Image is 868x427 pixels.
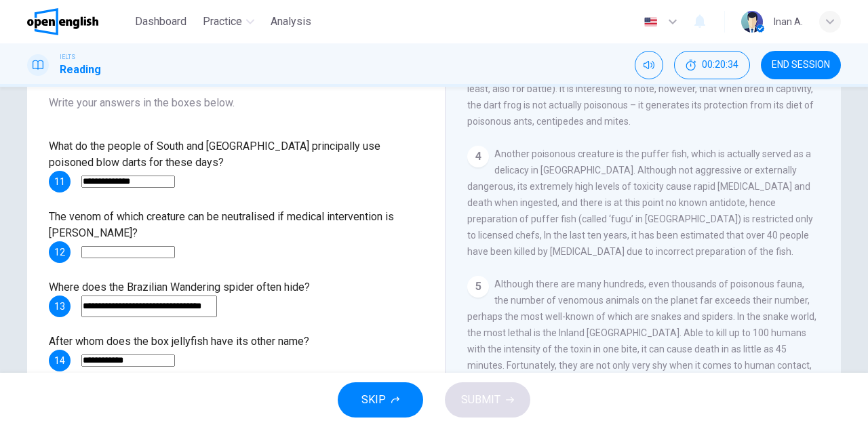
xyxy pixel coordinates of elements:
[60,62,101,78] h1: Reading
[467,148,813,257] span: Another poisonous creature is the puffer fish, which is actually served as a delicacy in [GEOGRAP...
[635,51,663,79] div: Mute
[338,382,423,418] button: SKIP
[467,276,489,298] div: 5
[203,14,242,30] span: Practice
[27,8,130,35] a: OpenEnglish logo
[741,11,763,33] img: Profile picture
[54,177,65,186] span: 11
[702,60,738,70] span: 00:20:34
[49,281,310,293] span: Where does the Brazilian Wandering spider often hide?
[54,356,65,365] span: 14
[761,51,841,79] button: END SESSION
[54,302,65,311] span: 13
[674,51,750,79] div: Hide
[467,146,489,167] div: 4
[49,140,380,169] span: What do the people of South and [GEOGRAPHIC_DATA] principally use poisoned blow darts for these d...
[60,52,75,62] span: IELTS
[642,17,659,27] img: en
[774,14,803,30] div: Inan A.
[27,8,98,35] img: OpenEnglish logo
[49,210,394,239] span: The venom of which creature can be neutralised if medical intervention is [PERSON_NAME]?
[49,335,309,348] span: After whom does the box jellyfish have its other name?
[54,247,65,257] span: 12
[674,51,750,79] button: 00:20:34
[197,9,260,34] button: Practice
[130,9,192,34] button: Dashboard
[361,390,386,409] span: SKIP
[135,14,186,30] span: Dashboard
[271,14,311,30] span: Analysis
[772,60,830,70] span: END SESSION
[265,9,317,34] button: Analysis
